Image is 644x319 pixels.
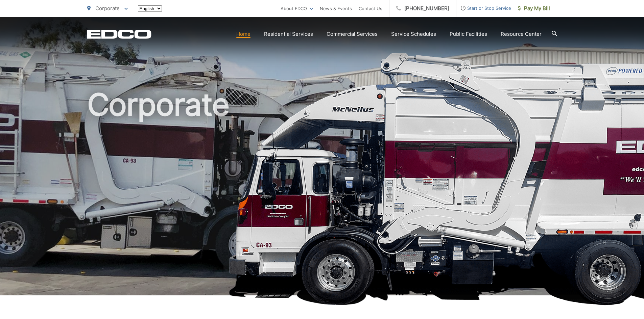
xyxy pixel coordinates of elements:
a: Contact Us [359,4,382,12]
a: About EDCO [281,4,313,12]
a: EDCD logo. Return to the homepage. [87,29,151,39]
span: Corporate [95,5,120,11]
a: Residential Services [264,30,313,38]
a: Resource Center [501,30,542,38]
select: Select a language [138,5,162,12]
a: Commercial Services [327,30,378,38]
a: News & Events [320,4,352,12]
h1: Corporate [87,88,557,301]
span: Pay My Bill [518,4,550,12]
a: Home [236,30,251,38]
a: Public Facilities [450,30,487,38]
a: Service Schedules [391,30,436,38]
